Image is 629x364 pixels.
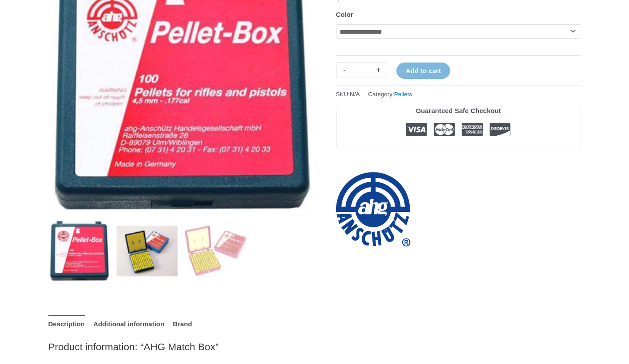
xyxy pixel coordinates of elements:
[336,89,360,100] span: SKU:
[116,220,178,282] img: AHG Match Box - Image 2
[412,105,505,117] legend: Guaranteed Safe Checkout
[173,315,192,334] a: Brand
[336,155,581,165] iframe: Customer reviews powered by Trustpilot
[370,63,387,78] a: +
[336,63,353,78] a: -
[93,315,164,334] a: Additional information
[48,220,110,282] img: AHG Match Box
[394,91,412,98] a: Pellets
[336,11,353,18] label: Color
[368,89,412,100] span: Category:
[353,63,370,78] input: Product quantity
[396,63,450,79] button: Add to cart
[185,220,246,282] img: AHG Match Box - Image 3
[350,91,360,98] span: N/A
[48,341,581,353] h2: Product information: “AHG Match Box”
[336,172,411,247] a: ahg-Anschütz
[48,315,85,334] a: Description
